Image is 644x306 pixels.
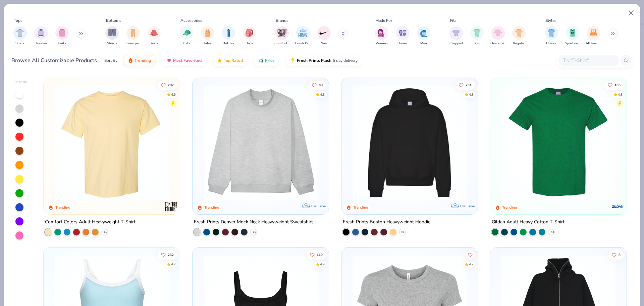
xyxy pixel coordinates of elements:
[105,26,119,46] button: filter button
[618,92,623,97] div: 4.8
[449,26,463,46] button: filter button
[466,250,475,259] button: Like
[125,26,141,46] button: filter button
[34,26,48,46] div: filter for Hoodies
[565,26,580,46] div: filter for Sportswear
[125,41,141,46] span: Sweatpants
[378,29,385,37] img: Women Image
[320,92,325,97] div: 4.8
[320,262,325,267] div: 4.9
[285,55,363,66] button: Fresh Prints Flash5 day delivery
[420,29,427,37] img: Men Image
[309,80,326,90] button: Like
[14,17,22,24] div: Tops
[311,204,326,208] span: Exclusive
[204,29,211,37] img: Totes Image
[460,204,475,208] span: Exclusive
[322,85,445,201] img: a90f7c54-8796-4cb2-9d6e-4e9644cfe0fe
[13,26,27,46] div: filter for Shirts
[201,26,214,46] div: filter for Totes
[277,28,287,38] img: Comfort Colors Image
[317,253,323,256] span: 119
[590,29,597,37] img: Athleisure Image
[297,58,331,63] span: Fresh Prints Flash
[455,80,475,90] button: Like
[611,200,624,213] img: Gildan logo
[401,230,404,234] span: + 9
[545,17,556,24] div: Styles
[102,230,107,234] span: + 60
[11,56,97,64] div: Browse All Customizable Products
[274,26,290,46] button: filter button
[107,41,117,46] span: Shorts
[246,29,253,37] img: Bags Image
[466,83,472,87] span: 231
[298,28,308,38] img: Fresh Prints Image
[201,26,214,46] button: filter button
[375,26,388,46] div: filter for Women
[471,85,593,201] img: d4a37e75-5f2b-4aef-9a6e-23330c63bbc0
[161,55,207,66] button: Most Favorited
[586,26,601,46] button: filter button
[614,83,621,87] span: 105
[223,41,234,46] span: Bottles
[473,29,481,37] img: Slim Image
[604,80,624,90] button: Like
[333,57,358,64] span: 5 day delivery
[396,26,409,46] div: filter for Unisex
[548,29,555,37] img: Classic Image
[135,58,151,63] span: Trending
[546,41,557,46] span: Classic
[158,80,177,90] button: Like
[251,230,256,234] span: + 10
[55,26,69,46] div: filter for Tanks
[545,26,558,46] div: filter for Classic
[171,92,176,97] div: 4.9
[183,41,190,46] span: Hats
[173,58,202,63] span: Most Favorited
[586,41,601,46] span: Athleisure
[123,55,156,66] button: Trending
[106,17,121,24] div: Bottoms
[469,262,474,267] div: 4.7
[512,26,526,46] div: filter for Regular
[307,250,326,259] button: Like
[317,26,331,46] button: filter button
[171,262,176,267] div: 4.7
[203,41,212,46] span: Totes
[295,26,311,46] button: filter button
[565,26,580,46] button: filter button
[420,41,427,46] span: Men
[104,57,117,63] div: Sort By
[183,29,191,37] img: Hats Image
[50,85,173,201] img: 029b8af0-80e6-406f-9fdc-fdf898547912
[513,41,525,46] span: Regular
[224,58,243,63] span: Top Rated
[376,41,388,46] span: Women
[253,55,280,66] button: Price
[276,17,288,24] div: Brands
[105,26,119,46] div: filter for Shorts
[290,58,296,63] img: flash.gif
[265,58,275,63] span: Price
[15,41,24,46] span: Shirts
[295,26,311,46] div: filter for Fresh Prints
[545,26,558,46] button: filter button
[243,26,256,46] button: filter button
[348,85,471,201] img: 91acfc32-fd48-4d6b-bdad-a4c1a30ac3fc
[225,29,232,37] img: Bottles Image
[469,92,474,97] div: 4.8
[58,29,66,37] img: Tanks Image
[199,85,322,201] img: f5d85501-0dbb-4ee4-b115-c08fa3845d83
[474,41,480,46] span: Slim
[450,17,457,24] div: Fits
[274,41,290,46] span: Comfort Colors
[492,218,565,226] div: Gildan Adult Heavy Cotton T-Shirt
[58,41,66,46] span: Tanks
[166,58,172,63] img: most_fav.gif
[129,29,137,37] img: Sweatpants Image
[490,41,505,46] span: Oversized
[490,26,505,46] button: filter button
[158,250,177,259] button: Like
[108,29,116,37] img: Shorts Image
